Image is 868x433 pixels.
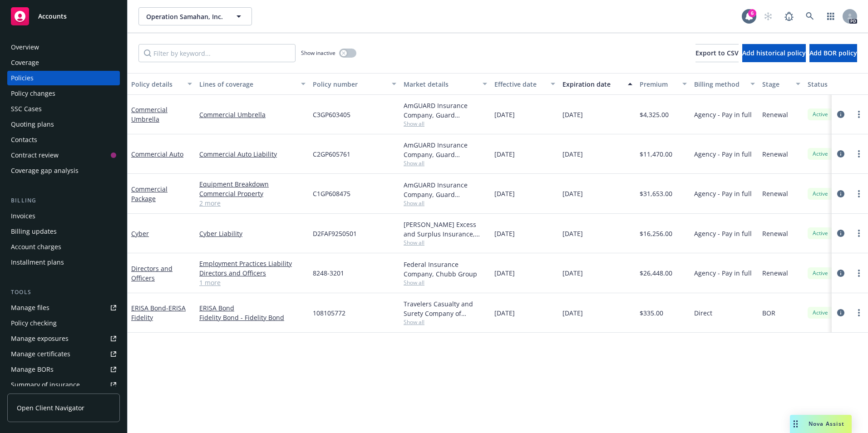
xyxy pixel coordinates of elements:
div: SSC Cases [11,102,42,116]
span: Agency - Pay in full [694,229,752,238]
button: Policy number [309,73,400,95]
a: circleInformation [835,109,846,120]
a: circleInformation [835,148,846,159]
a: circleInformation [835,188,846,199]
span: Show inactive [301,49,335,57]
a: Commercial Property [199,189,306,198]
a: Cyber [131,229,149,238]
div: Policy changes [11,86,55,101]
a: Report a Bug [780,7,798,25]
a: more [853,268,864,279]
div: Contacts [11,133,37,147]
a: 1 more [199,278,306,287]
a: Cyber Liability [199,229,306,238]
div: Policy checking [11,316,57,330]
a: ERISA Bond [199,303,306,313]
span: Show all [404,318,487,326]
span: Agency - Pay in full [694,110,752,119]
span: [DATE] [562,110,583,119]
a: Accounts [7,4,120,29]
div: Manage exposures [11,331,69,346]
div: Policies [11,71,34,85]
a: Start snowing [759,7,777,25]
a: Fidelity Bond - Fidelity Bond [199,313,306,322]
div: Overview [11,40,39,54]
a: Policy changes [7,86,120,101]
div: Billing method [694,79,745,89]
div: Travelers Casualty and Surety Company of America, Travelers Insurance [404,299,487,318]
div: Summary of insurance [11,378,80,392]
span: 8248-3201 [313,268,344,278]
span: C2GP605761 [313,149,350,159]
span: Agency - Pay in full [694,268,752,278]
span: Manage exposures [7,331,120,346]
span: [DATE] [494,308,515,318]
a: more [853,307,864,318]
a: Account charges [7,240,120,254]
div: Market details [404,79,477,89]
a: Contacts [7,133,120,147]
span: Show all [404,199,487,207]
a: Policies [7,71,120,85]
span: Direct [694,308,712,318]
span: [DATE] [562,149,583,159]
div: AmGUARD Insurance Company, Guard (Berkshire Hathaway), NSM Insurance Group [404,140,487,159]
a: Invoices [7,209,120,223]
a: Manage files [7,300,120,315]
a: Commercial Umbrella [131,105,168,123]
span: Add historical policy [742,49,806,57]
div: Manage files [11,300,49,315]
a: Equipment Breakdown [199,179,306,189]
div: AmGUARD Insurance Company, Guard (Berkshire Hathaway), NSM Insurance Group [404,180,487,199]
span: Renewal [762,110,788,119]
div: Billing [7,196,120,205]
div: Tools [7,288,120,297]
a: Search [801,7,819,25]
div: Policy number [313,79,386,89]
span: $335.00 [640,308,663,318]
span: Agency - Pay in full [694,149,752,159]
span: Active [811,309,829,317]
span: [DATE] [562,229,583,238]
div: Lines of coverage [199,79,296,89]
span: Accounts [38,13,67,20]
div: Manage certificates [11,347,70,361]
span: D2FAF9250501 [313,229,357,238]
div: Contract review [11,148,59,162]
div: Coverage gap analysis [11,163,79,178]
div: Quoting plans [11,117,54,132]
span: Show all [404,279,487,286]
a: circleInformation [835,307,846,318]
span: BOR [762,308,775,318]
a: Coverage gap analysis [7,163,120,178]
a: Quoting plans [7,117,120,132]
span: [DATE] [562,268,583,278]
span: Show all [404,159,487,167]
div: Installment plans [11,255,64,270]
span: Export to CSV [695,49,739,57]
a: Contract review [7,148,120,162]
div: Federal Insurance Company, Chubb Group [404,260,487,279]
span: $31,653.00 [640,189,672,198]
a: Employment Practices Liability [199,259,306,268]
div: Expiration date [562,79,622,89]
span: Active [811,190,829,198]
span: Nova Assist [809,420,844,428]
div: Effective date [494,79,545,89]
span: Renewal [762,149,788,159]
span: Operation Samahan, Inc. [146,12,225,21]
span: Active [811,269,829,277]
span: Show all [404,239,487,246]
div: Coverage [11,55,39,70]
div: 6 [748,9,756,17]
span: C1GP608475 [313,189,350,198]
button: Expiration date [559,73,636,95]
span: Add BOR policy [809,49,857,57]
span: [DATE] [562,189,583,198]
div: Premium [640,79,677,89]
div: Manage BORs [11,362,54,377]
a: more [853,148,864,159]
a: Installment plans [7,255,120,270]
a: circleInformation [835,268,846,279]
span: Active [811,110,829,118]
